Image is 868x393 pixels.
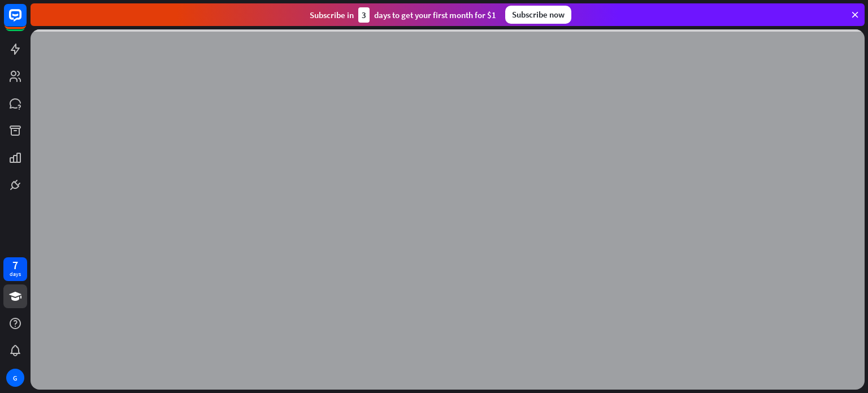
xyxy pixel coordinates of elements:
div: G [6,369,24,387]
a: 7 days [3,257,27,281]
div: 3 [358,7,370,23]
div: 7 [12,260,18,270]
div: Subscribe in days to get your first month for $1 [310,7,496,23]
div: days [10,270,21,278]
div: Subscribe now [505,6,571,24]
